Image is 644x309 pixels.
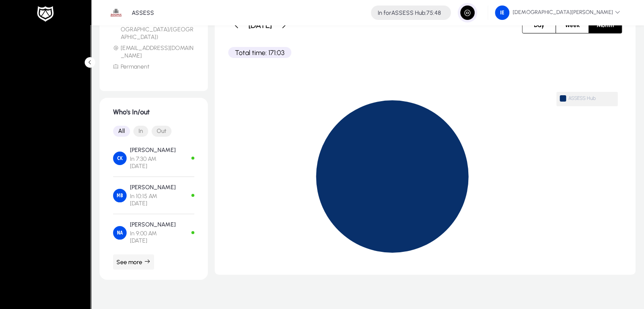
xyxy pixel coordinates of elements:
[130,146,176,154] p: [PERSON_NAME]
[152,126,171,137] button: Out
[113,18,194,41] li: [GEOGRAPHIC_DATA] ([GEOGRAPHIC_DATA]/[GEOGRAPHIC_DATA])
[116,258,151,266] span: See more
[488,5,627,20] button: [DEMOGRAPHIC_DATA][PERSON_NAME]
[130,221,176,228] p: [PERSON_NAME]
[130,230,176,244] span: In 9:00 AM [DATE]
[113,152,127,165] img: Carine Khajatourian
[113,44,194,60] li: [EMAIL_ADDRESS][DOMAIN_NAME]
[130,155,176,170] span: In 7:30 AM [DATE]
[132,9,154,17] p: ASSESS
[378,9,391,17] span: In for
[35,5,56,23] img: white-logo.png
[113,254,154,270] button: See more
[560,96,614,103] span: ASSESS Hub
[378,9,441,17] h4: ASSESS Hub
[113,126,130,137] button: All
[568,95,614,102] span: ASSESS Hub
[113,108,194,116] h1: Who's In/out
[113,123,194,140] mat-button-toggle-group: Font Style
[425,9,426,17] span: :
[495,6,509,20] img: 104.png
[130,184,176,191] p: [PERSON_NAME]
[113,63,194,71] li: Permanent
[108,5,124,21] img: 1.png
[113,226,127,240] img: Nahla Abdelaziz
[113,189,127,202] img: Mahmoud Bashandy
[228,47,291,58] p: Total time: 171:03
[133,126,148,137] button: In
[495,6,620,20] span: [DEMOGRAPHIC_DATA][PERSON_NAME]
[130,193,176,207] span: In 10:15 AM [DATE]
[426,9,441,17] span: 75:48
